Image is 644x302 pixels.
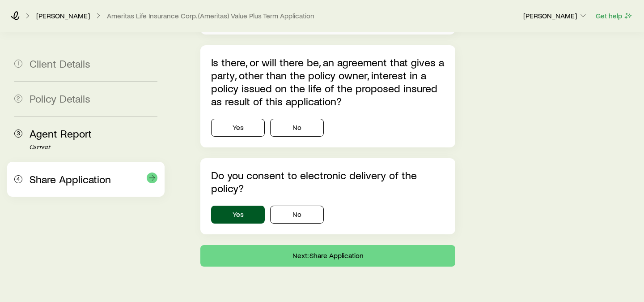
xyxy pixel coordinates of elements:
span: Agent Report [30,127,92,140]
p: [PERSON_NAME] [523,11,588,20]
button: Yes [211,206,265,224]
span: 3 [14,129,22,138]
span: 1 [14,60,22,68]
div: consentsToElectronicDelivery [211,206,445,224]
span: Client Details [30,57,90,70]
span: Share Application [30,173,111,186]
label: Do you consent to electronic delivery of the policy? [211,168,417,194]
button: Next: Share Application [200,245,455,267]
div: isPartyOtherThanOwnerWithInterest [211,119,445,137]
span: 2 [14,95,22,103]
a: [PERSON_NAME] [36,12,90,20]
p: Current [30,144,157,151]
button: Yes [211,119,265,137]
button: Ameritas Life Insurance Corp. (Ameritas) Value Plus Term Application [106,12,315,20]
span: 4 [14,175,22,183]
button: Get help [595,11,633,21]
span: Policy Details [30,92,90,105]
button: No [270,119,324,137]
button: [PERSON_NAME] [523,11,588,22]
label: Is there, or will there be, an agreement that gives a party, other than the policy owner, interes... [211,56,444,108]
button: No [270,206,324,224]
